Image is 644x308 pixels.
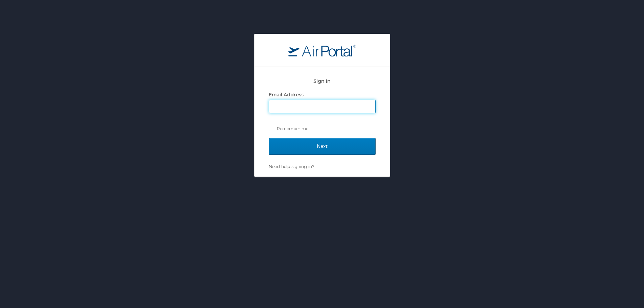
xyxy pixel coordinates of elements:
a: Need help signing in? [269,164,314,169]
label: Remember me [269,123,376,134]
input: Next [269,138,376,155]
img: logo [288,44,356,56]
label: Email Address [269,92,304,97]
h2: Sign In [269,77,376,85]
